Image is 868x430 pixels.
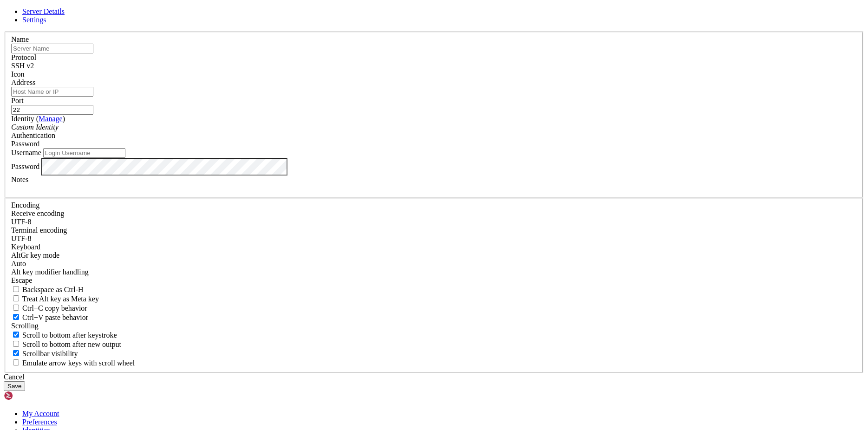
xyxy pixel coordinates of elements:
input: Emulate arrow keys with scroll wheel [13,359,19,365]
input: Scroll to bottom after new output [13,341,19,347]
label: Set the expected encoding for data received from the host. If the encodings do not match, visual ... [11,251,59,259]
span: Scrollbar visibility [22,350,78,358]
label: Ctrl-C copies if true, send ^C to host if false. Ctrl-Shift-C sends ^C to host if true, copies if... [11,304,87,312]
div: Cancel [4,373,864,381]
input: Server Name [11,44,93,53]
label: Whether to scroll to the bottom on any keystroke. [11,331,117,339]
label: Keyboard [11,243,40,251]
a: Manage [39,115,63,123]
span: Treat Alt key as Meta key [22,295,99,303]
input: Treat Alt key as Meta key [13,295,19,301]
span: Scroll to bottom after new output [22,340,121,348]
label: Address [11,78,35,86]
div: Password [11,140,857,148]
a: Server Details [22,7,65,15]
label: Identity [11,115,65,123]
span: Backspace as Ctrl-H [22,286,84,293]
label: The default terminal encoding. ISO-2022 enables character map translations (like graphics maps). ... [11,226,67,234]
button: Save [4,381,25,391]
span: Scroll to bottom after keystroke [22,331,117,339]
label: Protocol [11,53,36,61]
span: ( ) [36,115,65,123]
a: Preferences [22,418,57,426]
span: Ctrl+C copy behavior [22,304,87,312]
label: Notes [11,176,28,183]
a: Settings [22,16,46,24]
input: Ctrl+C copy behavior [13,305,19,311]
a: My Account [22,410,59,417]
label: Authentication [11,131,55,139]
input: Port Number [11,105,93,115]
div: UTF-8 [11,235,857,243]
span: SSH v2 [11,62,34,70]
input: Ctrl+V paste behavior [13,314,19,320]
label: Icon [11,70,24,78]
img: Shellngn [4,391,57,400]
div: Auto [11,260,857,268]
label: Port [11,97,24,104]
input: Scroll to bottom after keystroke [13,332,19,338]
label: Ctrl+V pastes if true, sends ^V to host if false. Ctrl+Shift+V sends ^V to host if true, pastes i... [11,313,88,321]
input: Login Username [43,148,125,158]
div: Escape [11,276,857,285]
label: Controls how the Alt key is handled. Escape: Send an ESC prefix. 8-Bit: Add 128 to the typed char... [11,268,89,276]
input: Host Name or IP [11,87,93,97]
input: Backspace as Ctrl-H [13,286,19,292]
label: Whether the Alt key acts as a Meta key or as a distinct Alt key. [11,295,99,303]
div: UTF-8 [11,218,857,226]
div: SSH v2 [11,62,857,70]
label: Set the expected encoding for data received from the host. If the encodings do not match, visual ... [11,209,64,217]
label: Scroll to bottom after new output. [11,340,121,348]
label: When using the alternative screen buffer, and DECCKM (Application Cursor Keys) is active, mouse w... [11,359,135,367]
span: Escape [11,276,32,284]
div: Custom Identity [11,123,857,131]
label: Username [11,149,41,156]
span: Emulate arrow keys with scroll wheel [22,359,135,367]
span: Auto [11,260,26,267]
input: Scrollbar visibility [13,350,19,356]
label: The vertical scrollbar mode. [11,350,78,358]
label: Name [11,35,29,43]
label: Password [11,162,39,170]
label: Scrolling [11,322,39,330]
span: UTF-8 [11,235,32,242]
label: If true, the backspace should send BS ('\x08', aka ^H). Otherwise the backspace key should send '... [11,286,84,293]
label: Encoding [11,201,39,209]
span: Ctrl+V paste behavior [22,313,88,321]
i: Custom Identity [11,123,59,131]
span: UTF-8 [11,218,32,226]
span: Password [11,140,39,148]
